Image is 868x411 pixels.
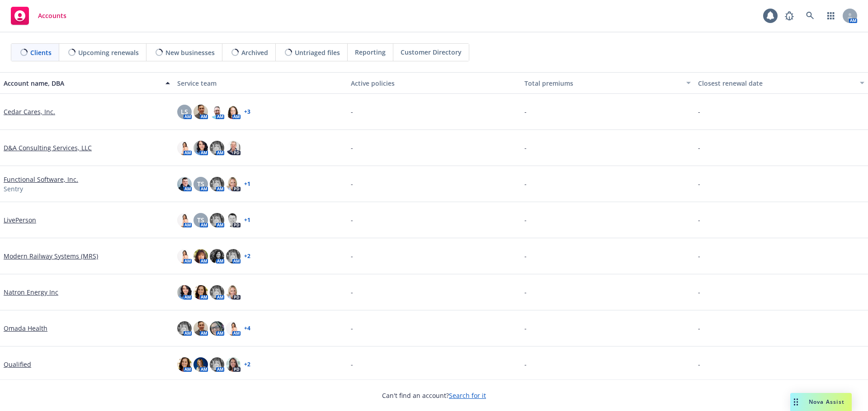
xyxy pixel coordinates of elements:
span: Archived [241,48,268,57]
img: photo [177,213,192,227]
img: photo [226,357,241,372]
span: - [351,251,353,261]
img: photo [177,321,192,336]
a: Modern Railway Systems (MRS) [4,251,98,261]
img: photo [226,141,241,155]
button: Nova Assist [790,393,852,411]
img: photo [193,321,208,336]
span: - [698,215,700,225]
img: photo [177,285,192,300]
span: - [524,215,527,225]
span: - [524,287,527,297]
img: photo [210,213,224,227]
span: - [351,360,353,369]
a: + 4 [244,326,250,331]
img: photo [226,285,241,300]
span: - [351,215,353,225]
div: Account name, DBA [4,79,160,88]
img: photo [210,141,224,155]
a: Accounts [7,3,70,28]
img: photo [193,105,208,119]
a: Qualified [4,360,31,369]
button: Closest renewal date [694,72,868,94]
span: Accounts [38,12,66,19]
a: + 2 [244,362,250,367]
a: Natron Energy Inc [4,287,58,297]
span: LS [181,107,188,116]
button: Total premiums [521,72,694,94]
img: photo [193,285,208,300]
span: - [351,323,353,333]
div: Active policies [351,79,517,88]
span: Nova Assist [809,398,844,406]
span: New businesses [165,48,215,57]
a: + 2 [244,254,250,259]
span: - [351,107,353,116]
img: photo [177,141,192,155]
span: Customer Directory [401,47,462,57]
span: Sentry [4,184,23,194]
img: photo [177,249,192,263]
span: Untriaged files [295,48,340,57]
span: - [698,251,700,261]
span: Upcoming renewals [78,48,139,57]
img: photo [177,177,192,191]
div: Closest renewal date [698,79,854,88]
span: - [698,143,700,152]
span: - [698,360,700,369]
a: Search [801,7,819,25]
img: photo [210,105,224,119]
a: + 1 [244,181,250,187]
a: Cedar Cares, Inc. [4,107,55,116]
span: - [351,143,353,152]
a: Omada Health [4,323,47,333]
img: photo [226,249,241,263]
img: photo [210,177,224,191]
button: Active policies [347,72,521,94]
a: Functional Software, Inc. [4,175,78,184]
span: TS [197,179,204,189]
img: photo [193,141,208,155]
span: - [698,107,700,116]
img: photo [193,249,208,263]
img: photo [177,357,192,372]
span: - [524,360,527,369]
a: Switch app [822,7,840,25]
a: D&A Consulting Services, LLC [4,143,92,152]
div: Service team [177,79,344,88]
img: photo [226,105,241,119]
img: photo [210,249,224,263]
a: + 3 [244,109,250,115]
span: Reporting [355,47,386,57]
a: Report a Bug [780,7,798,25]
span: TS [197,215,204,225]
div: Total premiums [524,79,681,88]
img: photo [210,321,224,336]
img: photo [210,285,224,300]
span: - [698,323,700,333]
button: Service team [174,72,347,94]
span: - [524,251,527,261]
span: - [698,287,700,297]
a: Search for it [449,391,486,400]
span: - [698,179,700,189]
div: Drag to move [790,393,802,411]
span: - [524,179,527,189]
img: photo [226,321,241,336]
span: - [524,143,527,152]
img: photo [226,177,241,191]
span: - [524,323,527,333]
a: + 1 [244,217,250,223]
a: LivePerson [4,215,36,225]
img: photo [193,357,208,372]
img: photo [210,357,224,372]
span: Clients [30,48,52,57]
span: - [351,287,353,297]
span: - [524,107,527,116]
img: photo [226,213,241,227]
span: Can't find an account? [382,391,486,400]
span: - [351,179,353,189]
